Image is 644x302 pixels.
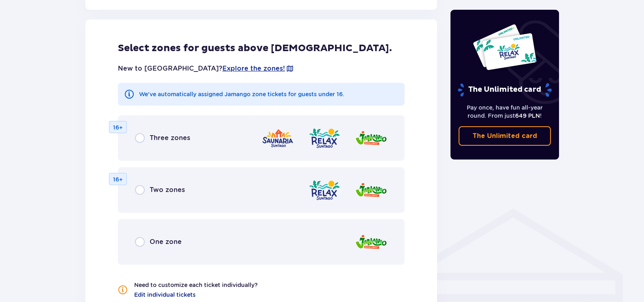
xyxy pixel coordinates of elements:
[261,127,294,150] img: Saunaria
[118,64,294,73] p: New to [GEOGRAPHIC_DATA]?
[355,127,387,150] img: Jamango
[134,281,258,289] p: Need to customize each ticket individually?
[459,104,551,120] p: Pay once, have fun all-year round. From just !
[150,186,185,194] span: Two zones
[355,179,387,202] img: Jamango
[457,83,553,97] p: The Unlimited card
[134,291,196,299] a: Edit individual tickets
[472,24,537,71] img: Two entry cards to Suntago with the word 'UNLIMITED RELAX', featuring a white background with tro...
[113,175,123,183] p: 16+
[515,112,540,119] span: 649 PLN
[355,231,387,254] img: Jamango
[150,134,190,142] span: Three zones
[308,179,341,202] img: Relax
[459,126,551,146] a: The Unlimited card
[113,123,123,132] p: 16+
[472,132,537,140] p: The Unlimited card
[308,127,341,150] img: Relax
[222,64,285,73] a: Explore the zones!
[150,237,182,246] span: One zone
[118,42,405,54] h2: Select zones for guests above [DEMOGRAPHIC_DATA].
[139,90,344,98] p: We've automatically assigned Jamango zone tickets for guests under 16.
